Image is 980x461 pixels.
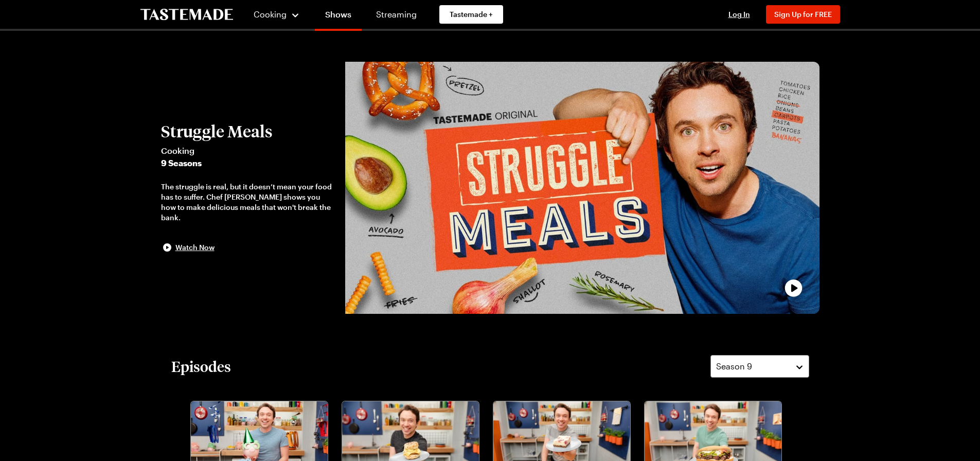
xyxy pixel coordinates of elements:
[728,10,750,19] span: Log In
[716,360,752,373] span: Season 9
[161,145,335,157] span: Cooking
[171,357,231,376] h2: Episodes
[774,10,832,19] span: Sign Up for FREE
[254,9,287,19] span: Cooking
[161,157,335,169] span: 9 Seasons
[345,62,819,314] img: Struggle Meals
[450,9,493,20] span: Tastemade +
[766,5,840,24] button: Sign Up for FREE
[175,242,215,253] span: Watch Now
[710,355,809,378] button: Season 9
[439,5,503,24] a: Tastemade +
[315,2,362,31] a: Shows
[161,182,335,223] div: The struggle is real, but it doesn’t mean your food has to suffer. Chef [PERSON_NAME] shows you h...
[161,122,335,254] button: Struggle MealsCooking9 SeasonsThe struggle is real, but it doesn’t mean your food has to suffer. ...
[719,9,760,20] button: Log In
[161,122,335,140] h2: Struggle Meals
[345,62,819,314] button: play trailer
[140,9,233,21] a: To Tastemade Home Page
[254,2,300,27] button: Cooking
